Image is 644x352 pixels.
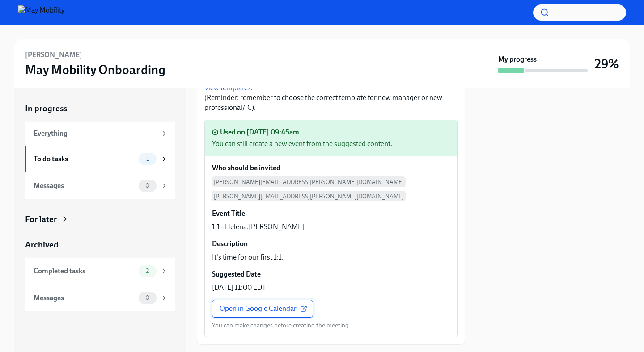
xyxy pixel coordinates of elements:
span: Open in Google Calendar [220,304,305,313]
a: Messages0 [25,172,175,199]
h3: 29% [595,56,619,72]
a: For later [25,214,175,225]
div: Used on [DATE] 09:45am [220,127,299,137]
div: Completed tasks [34,266,135,276]
span: [PERSON_NAME][EMAIL_ADDRESS][PERSON_NAME][DOMAIN_NAME] [212,191,406,201]
div: For later [25,214,57,225]
h6: Suggested Date [212,269,261,279]
a: Completed tasks2 [25,258,175,285]
div: Messages [34,293,135,303]
p: . (Reminder: remember to choose the correct template for new manager or new professional/IC). [204,83,458,113]
span: 0 [140,294,155,301]
h3: May Mobility Onboarding [25,62,165,78]
a: To do tasks1 [25,146,175,172]
h6: Event Title [212,209,245,218]
p: You can make changes before creating the meeting. [212,321,351,330]
a: Everything [25,122,175,146]
span: 1 [141,155,154,162]
p: 1:1 - Helena:[PERSON_NAME] [212,222,304,232]
span: [PERSON_NAME][EMAIL_ADDRESS][PERSON_NAME][DOMAIN_NAME] [212,176,406,187]
img: May Mobility [18,5,64,20]
h6: Who should be invited [212,163,280,173]
span: 2 [140,268,154,274]
a: In progress [25,103,175,114]
p: It's time for our first 1:1. [212,252,284,262]
a: Archived [25,239,175,251]
div: To do tasks [34,154,135,164]
div: You can still create a new event from the suggested content. [212,139,450,149]
div: Everything [34,129,157,138]
h6: Description [212,239,248,249]
a: Open in Google Calendar [212,300,313,318]
span: 0 [140,182,155,189]
div: Messages [34,181,135,191]
p: [DATE] 11:00 EDT [212,283,266,293]
a: Messages0 [25,285,175,311]
strong: My progress [498,54,537,64]
h6: [PERSON_NAME] [25,50,82,60]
